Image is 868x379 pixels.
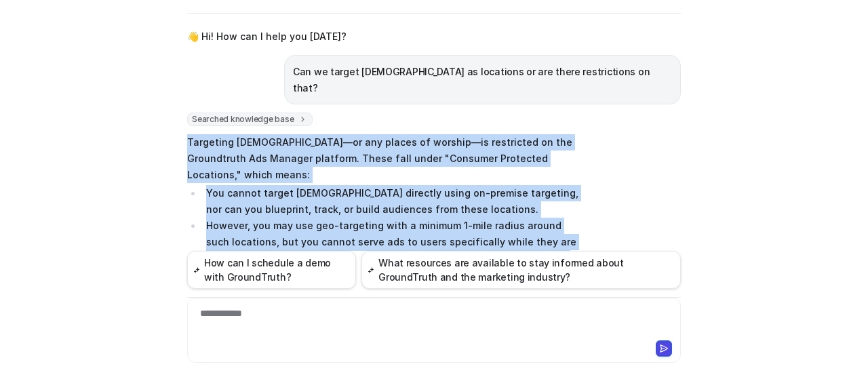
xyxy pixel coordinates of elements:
[361,251,681,289] button: What resources are available to stay informed about GroundTruth and the marketing industry?
[187,134,584,183] p: Targeting [DEMOGRAPHIC_DATA]—or any places of worship—is restricted on the Groundtruth Ads Manage...
[293,64,672,96] p: Can we target [DEMOGRAPHIC_DATA] as locations or are there restrictions on that?
[202,185,584,218] li: You cannot target [DEMOGRAPHIC_DATA] directly using on-premise targeting, nor can you blueprint, ...
[187,251,356,289] button: How can I schedule a demo with GroundTruth?
[202,218,584,283] li: However, you may use geo-targeting with a minimum 1-mile radius around such locations, but you ca...
[187,28,347,45] p: 👋 Hi! How can I help you [DATE]?
[187,113,313,126] span: Searched knowledge base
